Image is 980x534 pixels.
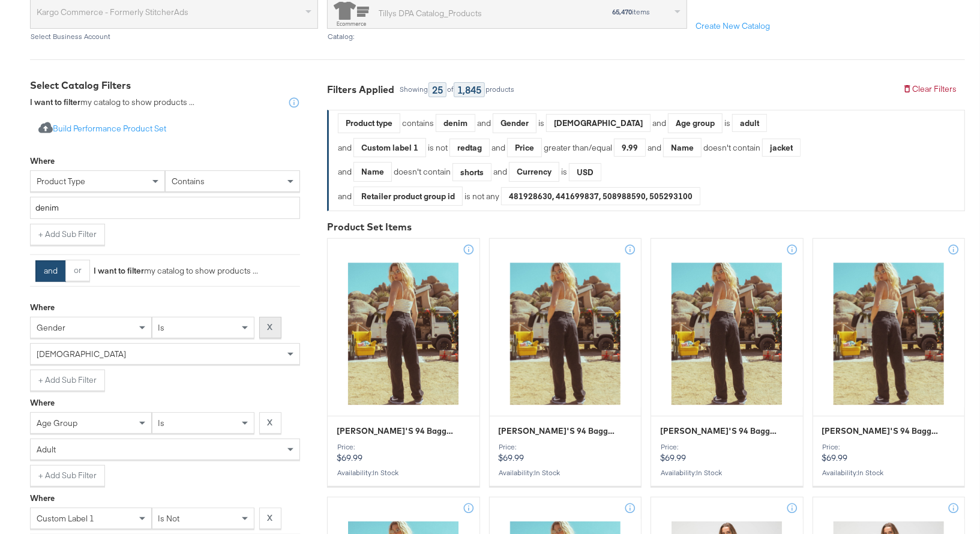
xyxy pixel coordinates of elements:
[499,443,633,451] div: Price:
[35,260,66,282] button: and
[30,97,194,109] div: my catalog to show products ...
[37,176,85,187] span: product type
[426,142,449,154] div: is not
[158,513,180,524] span: is not
[696,468,722,477] span: in stock
[354,187,462,206] div: Retailer product group id
[508,139,541,157] div: Price
[90,265,258,277] div: my catalog to show products ...
[30,397,55,409] div: Where
[858,468,884,477] span: in stock
[664,139,701,157] div: Name
[822,443,956,463] p: $69.99
[392,166,452,178] div: doesn't contain
[537,118,546,129] div: is
[327,32,687,41] div: Catalog:
[37,2,302,22] span: Kargo Commerce - Formerly StitcherAds
[30,224,105,245] button: + Add Sub Filter
[337,443,470,451] div: Price:
[37,513,94,524] span: custom label 1
[652,113,767,133] div: and
[510,163,559,181] div: Currency
[30,302,55,313] div: Where
[763,139,800,157] div: jacket
[463,191,501,202] div: is not any
[499,443,633,463] p: $69.99
[337,469,470,477] div: Availability :
[158,322,165,333] span: is
[648,138,801,158] div: and
[259,317,281,338] button: X
[660,443,794,451] div: Price:
[338,187,700,206] div: and
[436,114,475,132] div: denim
[37,322,65,333] span: gender
[337,443,470,463] p: $69.99
[822,425,942,437] span: LEVI'S 94 Baggy Womens Jeans - Open Mind
[327,220,965,234] div: Product Set Items
[30,79,300,92] div: Select Catalog Filters
[553,8,651,16] div: items
[615,139,645,157] div: 9.99
[660,425,780,437] span: LEVI'S 94 Baggy Womens Jeans - Open Mind
[535,468,561,477] span: in stock
[400,118,436,129] div: contains
[373,468,398,477] span: in stock
[30,370,105,391] button: + Add Sub Filter
[94,265,144,276] strong: I want to filter
[354,139,425,157] div: Custom label 1
[570,163,601,181] div: USD
[338,162,492,182] div: and
[259,508,281,529] button: X
[733,114,766,132] div: adult
[37,444,56,455] span: adult
[338,138,490,158] div: and
[669,114,722,133] div: Age group
[723,118,732,129] div: is
[493,162,601,182] div: and
[268,417,273,428] strong: X
[30,465,105,487] button: + Add Sub Filter
[822,469,956,477] div: Availability :
[822,443,956,451] div: Price:
[660,469,794,477] div: Availability :
[354,163,391,181] div: Name
[894,79,965,100] button: Clear Filters
[65,260,90,281] button: or
[453,163,491,181] div: shorts
[172,176,205,187] span: contains
[559,166,569,178] div: is
[30,197,300,219] input: Enter a value for your filter
[499,469,633,477] div: Availability :
[542,142,614,154] div: greater than/equal
[612,7,632,16] strong: 65,470
[30,155,55,167] div: Where
[158,418,165,428] span: is
[687,16,778,37] button: Create New Catalog
[30,493,55,504] div: Where
[450,139,489,157] div: redtag
[502,187,700,205] div: 481928630, 441699837, 508988590, 505293100
[477,113,651,133] div: and
[547,114,650,132] div: [DEMOGRAPHIC_DATA]
[492,138,646,158] div: and
[399,85,428,94] div: Showing
[485,85,515,94] div: products
[702,142,762,154] div: doesn't contain
[37,418,77,428] span: age group
[268,322,273,333] strong: X
[327,83,394,97] div: Filters Applied
[499,425,619,437] span: LEVI'S 94 Baggy Womens Jeans - Open Mind
[30,118,175,140] button: Build Performance Product Set
[493,114,536,133] div: Gender
[30,97,80,107] strong: I want to filter
[660,443,794,463] p: $69.99
[428,82,446,97] div: 25
[454,82,485,97] div: 1,845
[446,85,454,94] div: of
[338,114,400,133] div: Product type
[259,412,281,434] button: X
[30,32,318,41] div: Select Business Account
[379,7,482,20] div: Tillys DPA Catalog_Products
[37,349,126,359] span: [DEMOGRAPHIC_DATA]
